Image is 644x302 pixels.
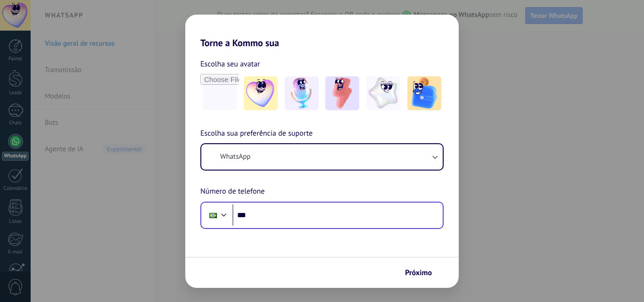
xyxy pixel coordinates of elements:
div: Brazil: + 55 [204,205,222,225]
span: WhatsApp [220,152,250,162]
span: Escolha sua preferência de suporte [200,128,313,140]
h2: Torne a Kommo sua [185,15,459,49]
img: -4.jpeg [366,76,400,110]
button: Próximo [401,265,445,281]
img: -2.jpeg [285,76,319,110]
button: WhatsApp [201,144,443,170]
img: -3.jpeg [325,76,359,110]
img: -1.jpeg [244,76,278,110]
span: Próximo [405,269,432,276]
img: -5.jpeg [407,76,441,110]
span: Número de telefone [200,186,264,198]
span: Escolha seu avatar [200,58,260,70]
